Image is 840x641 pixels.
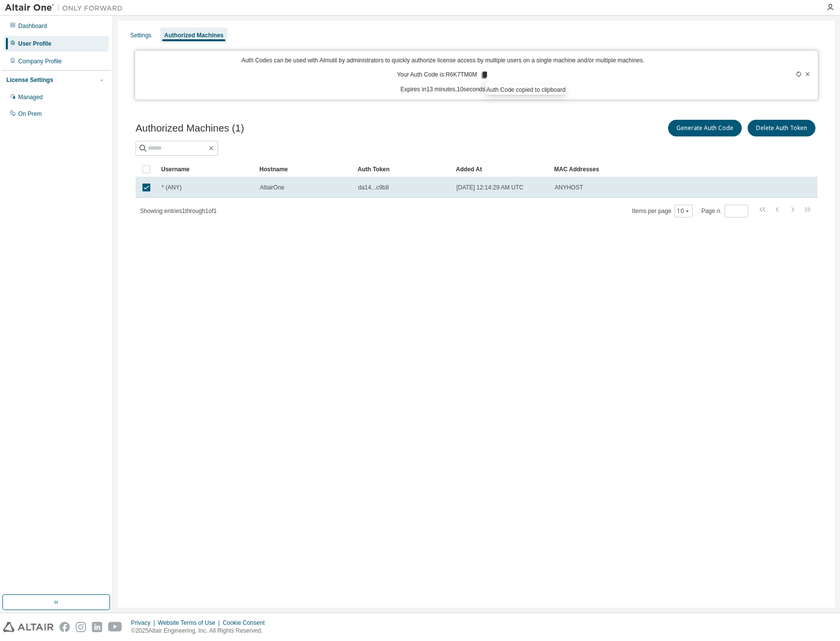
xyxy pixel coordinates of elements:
[397,71,489,80] p: Your Auth Code is: R6K7TM0M
[6,76,53,84] div: License Settings
[136,123,244,134] span: Authorized Machines (1)
[3,622,54,632] img: altair_logo.svg
[162,184,182,191] span: * (ANY)
[131,627,271,635] p: © 2025 Altair Engineering, Inc. All Rights Reserved.
[164,31,224,39] div: Authorized Machines
[555,184,583,191] span: ANYHOST
[358,184,389,191] span: da14...c9b8
[141,56,745,65] p: Auth Codes can be used with Almutil by administrators to quickly authorize license access by mult...
[5,3,128,13] img: Altair One
[554,161,714,177] div: MAC Addresses
[92,622,102,632] img: linkedin.svg
[18,93,43,101] div: Managed
[668,120,742,136] button: Generate Auth Code
[140,208,217,214] span: Showing entries 1 through 1 of 1
[161,161,252,177] div: Username
[456,184,524,191] span: [DATE] 12:14:29 AM UTC
[632,205,693,217] span: Items per page
[260,184,284,191] span: AltairOne
[18,110,42,118] div: On Prem
[259,161,350,177] div: Hostname
[486,85,565,95] div: Auth Code copied to clipboard
[456,161,546,177] div: Added At
[130,31,151,39] div: Settings
[18,57,62,65] div: Company Profile
[131,619,158,627] div: Privacy
[141,85,745,94] p: Expires in 13 minutes, 10 seconds
[748,120,815,136] button: Delete Auth Token
[223,619,270,627] div: Cookie Consent
[158,619,223,627] div: Website Terms of Use
[358,161,448,177] div: Auth Token
[18,22,47,30] div: Dashboard
[108,622,122,632] img: youtube.svg
[701,205,748,217] span: Page n.
[677,207,690,215] button: 10
[18,40,51,48] div: User Profile
[59,622,70,632] img: facebook.svg
[76,622,86,632] img: instagram.svg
